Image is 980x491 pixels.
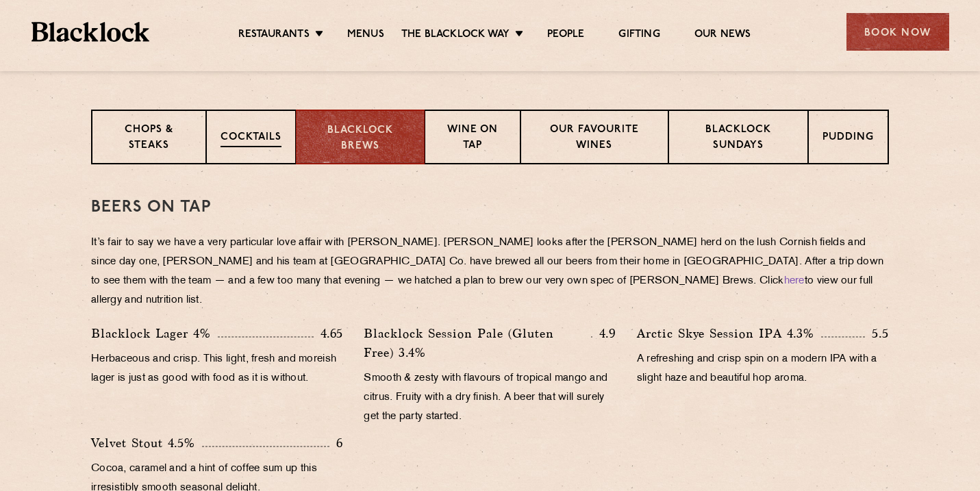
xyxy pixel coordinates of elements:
a: Gifting [618,28,659,43]
p: Chops & Steaks [106,123,192,155]
a: Menus [347,28,384,43]
p: Arctic Skye Session IPA 4.3% [637,324,821,343]
p: 4.9 [592,325,616,342]
img: BL_Textured_Logo-footer-cropped.svg [32,22,150,42]
p: 4.65 [314,325,343,342]
a: The Blacklock Way [401,28,510,43]
p: Pudding [822,130,874,147]
a: Restaurants [238,28,310,43]
p: Cocktails [221,130,281,147]
p: Blacklock Sundays [683,123,794,155]
p: Velvet Stout 4.5% [91,433,202,453]
p: Wine on Tap [439,123,506,155]
p: Our favourite wines [535,123,653,155]
p: Blacklock Lager 4% [91,324,218,343]
p: Blacklock Session Pale (Gluten Free) 3.4% [364,324,591,362]
a: Our News [694,28,751,43]
p: A refreshing and crisp spin on a modern IPA with a slight haze and beautiful hop aroma. [637,350,889,388]
p: Smooth & zesty with flavours of tropical mango and citrus. Fruity with a dry finish. A beer that ... [364,369,616,427]
p: 6 [329,434,343,452]
p: It’s fair to say we have a very particular love affair with [PERSON_NAME]. [PERSON_NAME] looks af... [91,234,889,310]
a: here [784,276,805,286]
h3: Beers on tap [91,199,889,216]
p: Blacklock Brews [310,123,410,154]
p: 5.5 [865,325,889,342]
p: Herbaceous and crisp. This light, fresh and moreish lager is just as good with food as it is with... [91,350,343,388]
a: People [547,28,584,43]
div: Book Now [846,13,949,51]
